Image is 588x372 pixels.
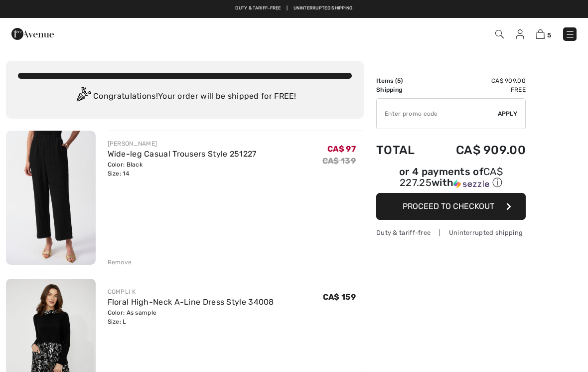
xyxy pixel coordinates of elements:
a: Wide-leg Casual Trousers Style 251227 [108,149,257,159]
a: Floral High-Neck A-Line Dress Style 34008 [108,297,274,307]
span: 5 [547,31,551,39]
a: 5 [536,28,551,40]
img: Menu [565,29,575,39]
td: Items ( ) [376,76,430,85]
td: CA$ 909.00 [430,76,526,85]
span: CA$ 159 [323,292,356,302]
img: Shopping Bag [536,29,545,39]
img: My Info [516,29,524,39]
div: Color: As sample Size: L [108,308,274,326]
img: Sezzle [453,180,489,188]
a: 1ère Avenue [11,28,54,38]
td: Total [376,133,430,167]
div: Remove [108,258,132,267]
span: Apply [498,109,518,118]
span: 5 [397,77,401,84]
td: Free [430,85,526,94]
td: Shipping [376,85,430,94]
img: Search [495,30,504,38]
div: Color: Black Size: 14 [108,160,257,178]
div: COMPLI K [108,287,274,296]
div: or 4 payments ofCA$ 227.25withSezzle Click to learn more about Sezzle [376,167,526,193]
span: CA$ 97 [327,144,356,154]
div: [PERSON_NAME] [108,139,257,148]
div: Congratulations! Your order will be shipped for FREE! [18,87,352,107]
span: CA$ 227.25 [400,166,503,188]
input: Promo code [377,99,498,129]
div: or 4 payments of with [376,167,526,189]
button: Proceed to Checkout [376,193,526,220]
s: CA$ 139 [322,156,356,166]
div: Duty & tariff-free | Uninterrupted shipping [376,228,526,237]
img: 1ère Avenue [11,24,54,44]
img: Congratulation2.svg [73,87,93,107]
td: CA$ 909.00 [430,133,526,167]
span: Proceed to Checkout [403,201,494,211]
img: Wide-leg Casual Trousers Style 251227 [6,131,96,265]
